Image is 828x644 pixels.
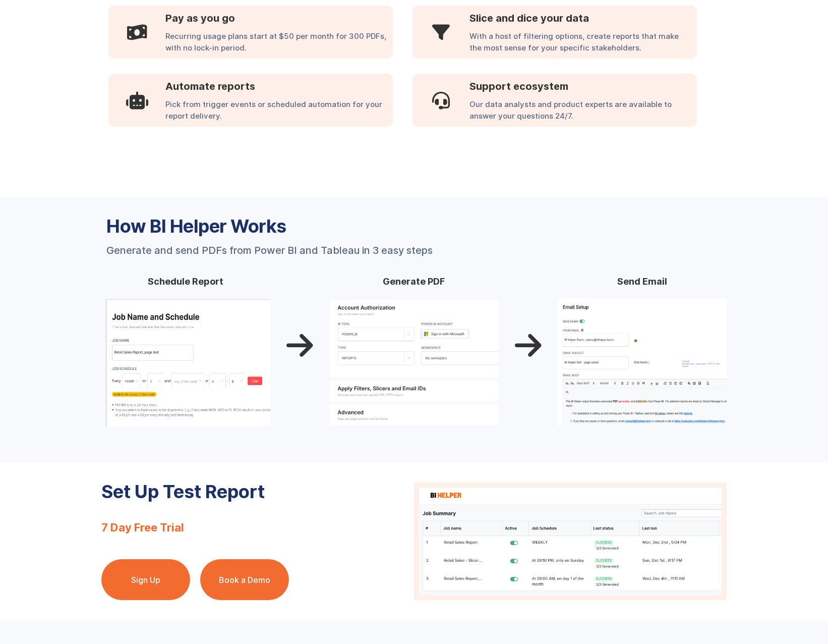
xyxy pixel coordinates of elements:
h3: Automate reports [165,79,393,94]
h3: How BI Helper Works [106,217,722,235]
div: Recurring usage plans start at $50 per month for 300 PDFs, with no lock-in period. [165,31,393,59]
h4: Schedule Report [101,276,270,288]
div: 7 Day Free Trial [101,522,414,559]
div: Our data analysts and product experts are available to answer your questions 24/7. [469,99,697,127]
h3: Set Up Test Report [101,482,414,522]
a: Book a Demo [200,559,289,600]
div:  [108,74,165,127]
a: Sign Up [101,559,190,600]
h3: Support ecosystem [469,79,697,94]
h4: Generate PDF [330,276,499,288]
p:  [515,341,542,351]
div:  [108,6,165,59]
h4: Send Email [558,276,727,288]
div: Generate and send PDFs from Power BI and Tableau in 3 easy steps [106,245,433,255]
div:  [412,74,469,127]
h3: Pay as you go [165,11,393,26]
div:  [412,6,469,59]
p:  [286,341,313,351]
div: Pick from trigger events or scheduled automation for your report delivery. [165,99,393,127]
div: With a host of filtering options, create reports that make the most sense for your specific stake... [469,31,697,59]
h3: Slice and dice your data [469,11,697,26]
